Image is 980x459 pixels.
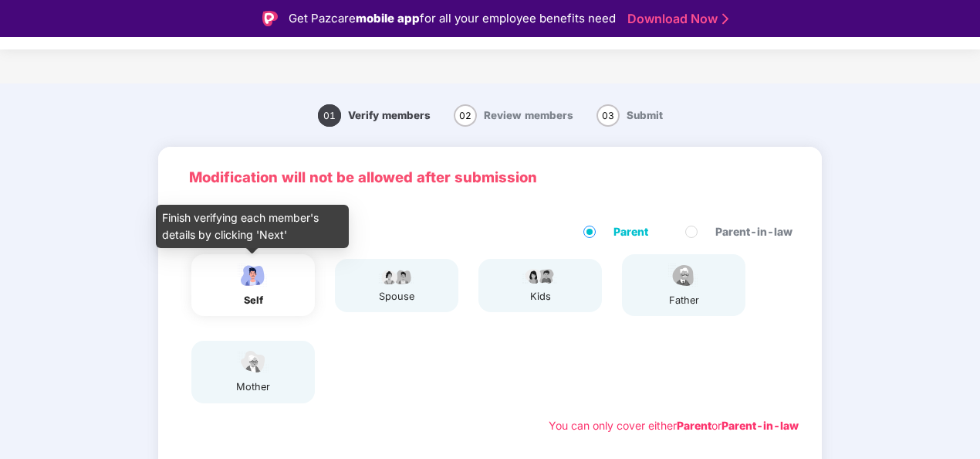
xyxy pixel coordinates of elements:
img: Stroke [722,11,728,27]
div: Finish verifying each member's details by clicking 'Next' [156,205,349,248]
div: father [664,293,703,308]
img: svg+xml;base64,PHN2ZyB4bWxucz0iaHR0cDovL3d3dy53My5vcmcvMjAwMC9zdmciIHdpZHRoPSI3OS4wMzciIGhlaWdodD... [521,267,559,285]
img: svg+xml;base64,PHN2ZyBpZD0iRW1wbG95ZWVfbWFsZSIgeG1sbnM9Imh0dHA6Ly93d3cudzMub3JnLzIwMDAvc3ZnIiB3aW... [234,262,272,289]
a: Download Now [627,11,724,27]
b: Parent-in-law [721,419,799,432]
span: Submit [627,109,663,121]
div: spouse [377,289,416,304]
span: Verify members [348,109,431,121]
b: Parent [677,419,711,432]
div: mother [234,379,272,395]
span: Review members [484,109,573,121]
div: Get Pazcare for all your employee benefits need [289,9,616,28]
p: Modification will not be allowed after submission [189,166,791,189]
img: svg+xml;base64,PHN2ZyB4bWxucz0iaHR0cDovL3d3dy53My5vcmcvMjAwMC9zdmciIHdpZHRoPSI5Ny44OTciIGhlaWdodD... [377,267,416,285]
span: 01 [318,104,341,127]
span: 03 [596,104,620,127]
span: Parent [607,223,654,240]
img: svg+xml;base64,PHN2ZyBpZD0iRmF0aGVyX2ljb24iIHhtbG5zPSJodHRwOi8vd3d3LnczLm9yZy8yMDAwL3N2ZyIgeG1sbn... [664,262,703,289]
div: self [234,293,272,308]
span: Parent-in-law [709,223,799,240]
span: 02 [454,104,477,127]
strong: mobile app [356,11,420,25]
div: kids [521,289,559,304]
img: Logo [262,11,278,26]
div: You can only cover either or [549,417,799,434]
img: svg+xml;base64,PHN2ZyB4bWxucz0iaHR0cDovL3d3dy53My5vcmcvMjAwMC9zdmciIHdpZHRoPSI1NCIgaGVpZ2h0PSIzOC... [234,348,272,376]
